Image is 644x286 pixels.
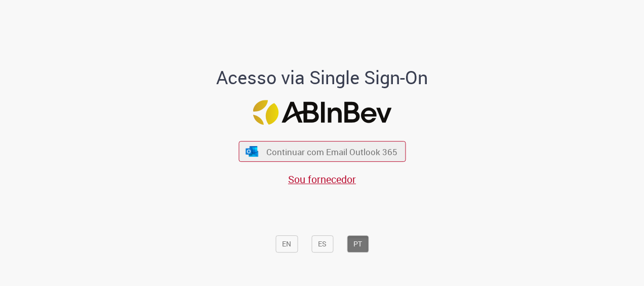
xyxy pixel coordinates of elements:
[245,146,259,157] img: ícone Azure/Microsoft 360
[347,235,369,253] button: PT
[288,173,356,187] a: Sou fornecedor
[266,146,397,158] span: Continuar com Email Outlook 365
[238,141,406,162] button: ícone Azure/Microsoft 360 Continuar com Email Outlook 365
[275,235,298,253] button: EN
[253,100,391,125] img: Logo ABInBev
[311,235,333,253] button: ES
[182,68,463,88] h1: Acesso via Single Sign-On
